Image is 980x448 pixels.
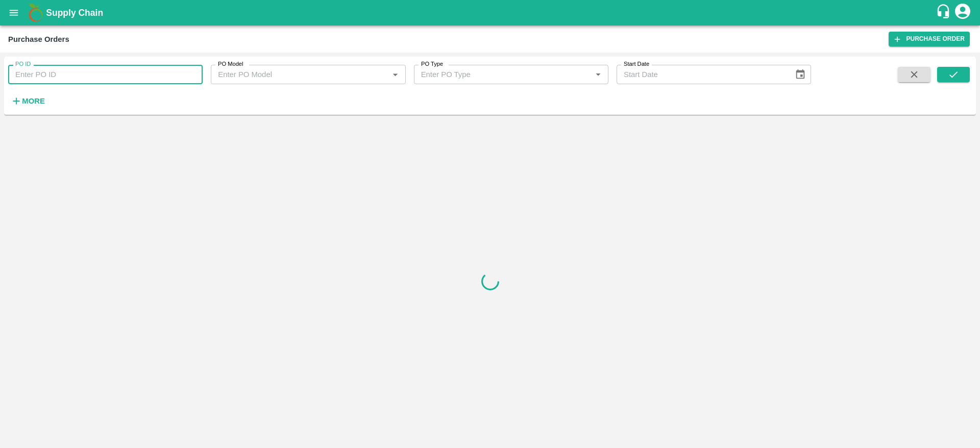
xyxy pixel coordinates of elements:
[617,65,787,84] input: Start Date
[46,8,103,18] b: Supply Chain
[791,65,810,84] button: Choose date
[417,68,589,81] input: Enter PO Type
[2,1,26,24] button: open drawer
[8,33,69,46] div: Purchase Orders
[26,3,46,23] img: logo
[388,68,402,81] button: Open
[889,32,970,46] a: Purchase Order
[624,60,649,68] label: Start Date
[8,65,203,84] input: Enter PO ID
[953,2,972,23] div: account of current user
[936,4,953,22] div: customer-support
[218,60,243,68] label: PO Model
[214,68,385,81] input: Enter PO Model
[592,68,605,81] button: Open
[15,60,31,68] label: PO ID
[421,60,443,68] label: PO Type
[22,97,45,105] strong: More
[8,92,47,110] button: More
[46,6,936,20] a: Supply Chain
